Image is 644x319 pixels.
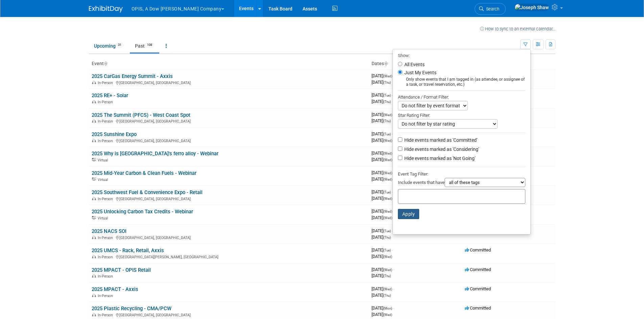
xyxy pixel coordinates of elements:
a: 2025 UMCS - Rack, Retail, Axxis [92,247,164,254]
div: [GEOGRAPHIC_DATA], [GEOGRAPHIC_DATA] [92,312,366,317]
span: Committed [465,267,491,272]
span: Committed [465,247,491,252]
span: [DATE] [372,73,394,78]
a: 2025 Unlocking Carbon Tax Credits - Webinar [92,209,193,215]
span: - [393,305,394,311]
span: - [392,131,393,136]
span: - [392,247,393,252]
div: Include events that have [398,178,525,189]
span: [DATE] [372,305,394,311]
img: In-Person Event [92,255,96,258]
img: In-Person Event [92,236,96,239]
span: (Wed) [383,313,392,317]
span: In-Person [98,100,115,104]
a: Sort by Event Name [104,61,107,66]
label: Hide events marked as 'Committed' [403,137,477,143]
span: [DATE] [372,267,394,272]
span: [DATE] [372,273,391,278]
span: (Wed) [383,210,392,213]
span: Virtual [98,178,110,182]
a: Sort by Start Date [384,61,387,66]
span: [DATE] [372,215,392,220]
span: - [392,92,393,98]
span: [DATE] [372,293,391,298]
th: Event [89,58,369,70]
span: In-Person [98,294,115,298]
span: In-Person [98,119,115,124]
a: 2025 MPACT - OPIS Retail [92,267,151,273]
a: 2025 The Summit (PFCS) - West Coast Spot [92,112,190,118]
a: 2025 Plastic Recycling - CMA/PCW [92,305,171,312]
span: [DATE] [372,247,393,252]
label: All Events [403,62,425,67]
span: [DATE] [372,151,394,156]
span: [DATE] [372,235,391,240]
img: In-Person Event [92,100,96,103]
span: In-Person [98,255,115,259]
span: (Wed) [383,139,392,142]
label: Just My Events [403,69,436,76]
div: Star Rating Filter: [398,110,525,119]
span: (Tue) [383,190,391,194]
div: Show: [398,51,525,59]
a: 2025 Sunshine Expo [92,131,137,137]
span: Search [484,6,499,11]
a: 2025 Why is [GEOGRAPHIC_DATA]'s ferro alloy - Webinar [92,151,218,157]
span: [DATE] [372,131,393,136]
a: 2025 CarGas Energy Summit - Axxis [92,73,173,79]
a: How to sync to an external calendar... [480,26,555,31]
span: [DATE] [372,177,392,182]
span: - [392,189,393,194]
span: (Wed) [383,287,392,291]
span: [DATE] [372,196,392,201]
span: (Wed) [383,216,392,220]
span: In-Person [98,274,115,278]
div: Event Tag Filter: [398,170,525,178]
span: [DATE] [372,138,392,143]
span: [DATE] [372,254,392,259]
div: [GEOGRAPHIC_DATA], [GEOGRAPHIC_DATA] [92,196,366,201]
span: Virtual [98,216,110,220]
span: [DATE] [372,170,394,175]
label: Hide events marked as 'Considering' [403,146,479,153]
img: Virtual Event [92,178,96,181]
a: Search [475,3,506,15]
div: [GEOGRAPHIC_DATA][PERSON_NAME], [GEOGRAPHIC_DATA] [92,254,366,259]
span: (Wed) [383,197,392,201]
img: In-Person Event [92,294,96,297]
span: 31 [116,43,123,48]
div: Only show events that I am tagged in (as attendee, or assignee of a task, or travel reservation, ... [398,77,525,87]
th: Dates [369,58,462,70]
span: (Wed) [383,113,392,117]
span: (Thu) [383,294,391,297]
a: 2025 MPACT - Axxis [92,286,138,292]
a: 2025 NACS SOI [92,228,126,234]
span: (Tue) [383,94,391,97]
a: 2025 Mid-Year Carbon & Clean Fuels - Webinar [92,170,196,176]
img: Joseph Shaw [515,4,549,11]
span: (Wed) [383,74,392,78]
img: In-Person Event [92,81,96,84]
span: In-Person [98,139,115,143]
span: In-Person [98,236,115,240]
span: (Wed) [383,158,392,162]
span: In-Person [98,197,115,201]
span: (Tue) [383,229,391,233]
span: (Thu) [383,274,391,278]
span: (Tue) [383,248,391,252]
span: (Tue) [383,132,391,136]
span: - [393,267,394,272]
span: (Wed) [383,178,392,181]
span: (Wed) [383,152,392,155]
span: (Wed) [383,268,392,272]
span: Virtual [98,158,110,162]
img: Virtual Event [92,158,96,161]
span: - [392,228,393,233]
span: (Wed) [383,171,392,175]
div: [GEOGRAPHIC_DATA], [GEOGRAPHIC_DATA] [92,235,366,240]
span: (Thu) [383,236,391,239]
span: [DATE] [372,189,393,194]
span: [DATE] [372,99,391,104]
span: (Wed) [383,255,392,259]
span: [DATE] [372,157,392,162]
